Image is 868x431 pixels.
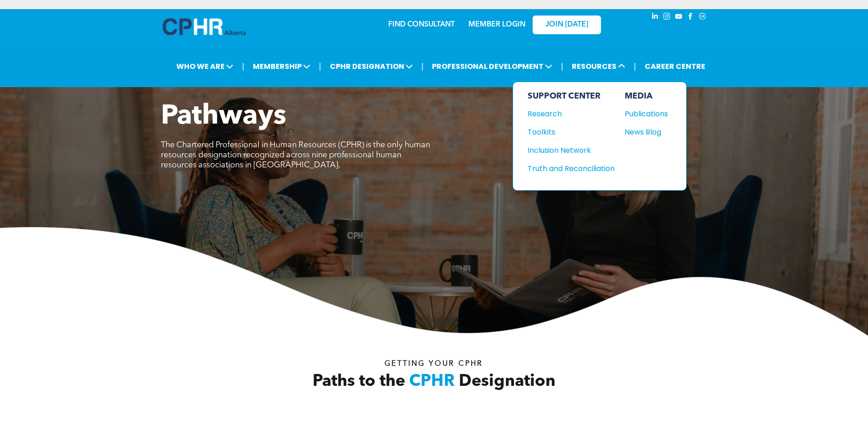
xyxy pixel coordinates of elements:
a: Truth and Reconciliation [528,163,615,174]
a: Toolkits [528,126,615,138]
a: Publications [625,108,668,119]
a: JOIN [DATE] [533,16,601,34]
li: | [421,57,424,76]
div: Truth and Reconciliation [528,163,606,174]
li: | [634,57,636,76]
a: youtube [674,11,684,24]
a: CAREER CENTRE [642,58,708,75]
span: MEMBERSHIP [250,58,313,75]
div: MEDIA [625,91,668,101]
span: PROFESSIONAL DEVELOPMENT [429,58,555,75]
a: linkedin [650,11,660,24]
img: A blue and white logo for cp alberta [163,18,246,35]
li: | [319,57,321,76]
div: Inclusion Network [528,145,606,156]
span: JOIN [DATE] [545,21,588,29]
span: CPHR DESIGNATION [327,58,416,75]
a: Social network [698,11,708,24]
span: Getting your Cphr [385,360,483,368]
span: Designation [459,374,555,390]
div: SUPPORT CENTER [528,91,615,101]
span: The Chartered Professional in Human Resources (CPHR) is the only human resources designation reco... [161,141,430,169]
span: Pathways [161,103,286,130]
a: News Blog [625,126,668,138]
li: | [242,57,244,76]
span: RESOURCES [569,58,628,75]
a: instagram [662,11,672,24]
div: Research [528,108,606,119]
a: MEMBER LOGIN [468,21,525,28]
a: facebook [686,11,696,24]
a: Research [528,108,615,119]
div: News Blog [625,126,664,138]
div: Toolkits [528,126,606,138]
div: Publications [625,108,664,119]
a: FIND CONSULTANT [388,21,455,28]
span: Paths to the [313,374,405,390]
span: WHO WE ARE [174,58,236,75]
li: | [561,57,563,76]
span: CPHR [409,374,455,390]
a: Inclusion Network [528,145,615,156]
